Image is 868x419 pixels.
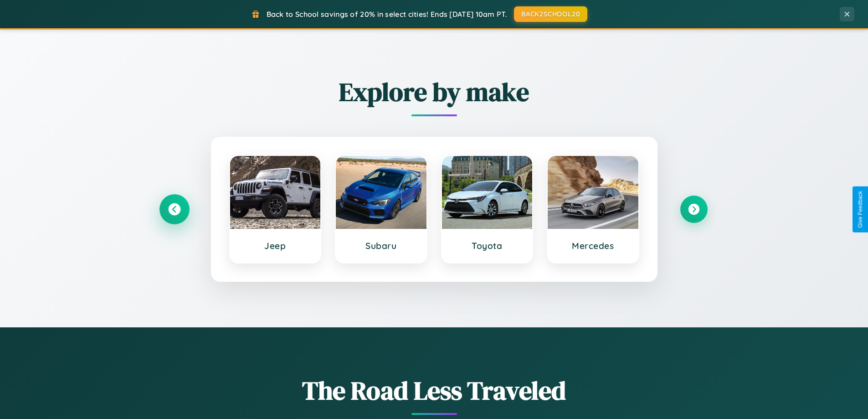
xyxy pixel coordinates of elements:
[514,6,587,22] button: BACK2SCHOOL20
[857,191,863,228] div: Give Feedback
[239,240,312,251] h3: Jeep
[161,74,708,109] h2: Explore by make
[557,240,629,251] h3: Mercedes
[451,240,524,251] h3: Toyota
[161,373,708,408] h1: The Road Less Traveled
[345,240,417,251] h3: Subaru
[267,10,507,19] span: Back to School savings of 20% in select cities! Ends [DATE] 10am PT.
